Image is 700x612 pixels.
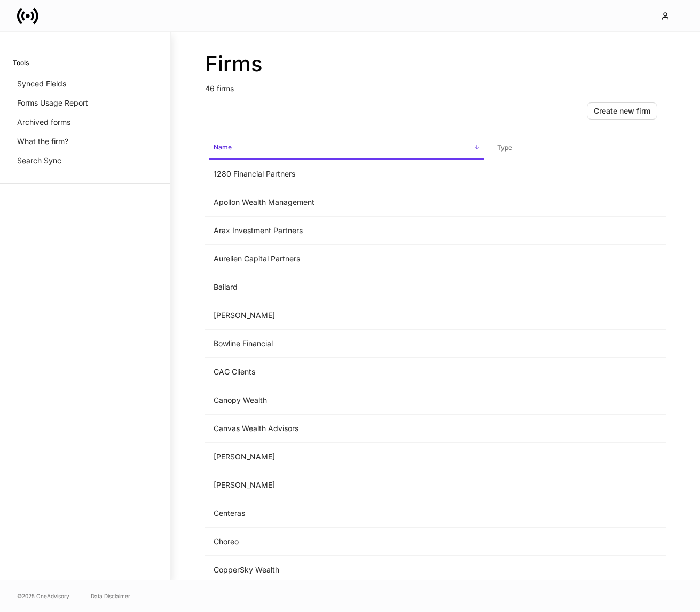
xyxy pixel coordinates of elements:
td: Arax Investment Partners [205,217,489,245]
td: 1280 Financial Partners [205,160,489,188]
td: Centeras [205,499,489,528]
a: Search Sync [13,151,158,170]
span: © 2025 OneAdvisory [17,592,69,600]
td: [PERSON_NAME] [205,301,489,330]
h6: Name [214,142,232,152]
a: What the firm? [13,132,158,151]
td: Canvas Wealth Advisors [205,415,489,443]
a: Archived forms [13,113,158,132]
span: Name [209,137,484,160]
td: [PERSON_NAME] [205,443,489,471]
td: Canopy Wealth [205,386,489,415]
td: CAG Clients [205,358,489,386]
td: CopperSky Wealth [205,556,489,584]
td: Bailard [205,273,489,301]
p: Synced Fields [17,78,66,89]
td: Aurelien Capital Partners [205,245,489,273]
h6: Type [497,142,512,153]
a: Data Disclaimer [91,592,130,600]
td: Choreo [205,528,489,556]
p: Archived forms [17,117,70,128]
span: Type [493,137,662,159]
a: Synced Fields [13,74,158,93]
p: Search Sync [17,155,61,166]
h6: Tools [13,58,29,68]
a: Forms Usage Report [13,93,158,113]
p: Forms Usage Report [17,98,88,108]
p: 46 firms [205,77,666,94]
button: Create new firm [587,102,657,120]
div: Create new firm [594,107,650,115]
td: Apollon Wealth Management [205,188,489,217]
td: Bowline Financial [205,330,489,358]
p: What the firm? [17,136,68,147]
td: [PERSON_NAME] [205,471,489,499]
h2: Firms [205,51,666,77]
